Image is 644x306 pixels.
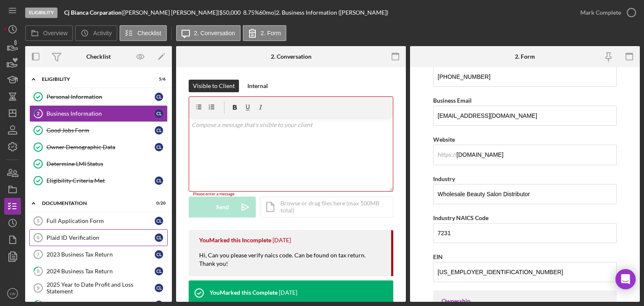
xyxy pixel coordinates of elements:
[37,111,39,116] tspan: 2
[155,250,163,259] div: C L
[29,172,168,189] a: Eligibility Criteria MetCL
[47,93,155,100] div: Personal Information
[243,9,259,16] div: 8.75 %
[155,176,163,185] div: C L
[189,192,393,197] div: Please enter a message
[47,144,155,150] div: Owner Demographic Data
[75,25,117,41] button: Activity
[210,289,278,296] div: You Marked this Complete
[189,197,256,218] button: Send
[279,289,297,296] time: 2025-08-21 23:04
[580,4,621,21] div: Mark Complete
[29,88,168,105] a: Personal InformationCL
[176,25,241,41] button: 2. Conversation
[433,175,455,182] label: Industry
[441,298,608,304] div: Ownership
[271,53,312,60] div: 2. Conversation
[37,285,39,290] tspan: 9
[25,8,57,18] div: Eligibility
[155,233,163,242] div: C L
[219,9,241,16] span: $50,000
[86,53,111,60] div: Checklist
[29,105,168,122] a: 2Business InformationCL
[47,177,155,184] div: Eligibility Criteria Met
[42,201,145,206] div: Documentation
[29,156,168,172] a: Determine LMI Status
[93,30,112,36] label: Activity
[199,237,271,244] div: You Marked this Incomplete
[29,280,168,296] a: 92025 Year to Date Profit and Loss StatementCL
[29,139,168,156] a: Owner Demographic DataCL
[29,122,168,139] a: Good Jobs FormCL
[243,25,286,41] button: 2. Form
[199,251,383,276] div: Hi, Can you please verify naics code. Can be found on tax return. Thank you!
[47,161,167,167] div: Determine LMI Status
[29,263,168,280] a: 82024 Business Tax ReturnCL
[138,30,161,36] label: Checklist
[155,93,163,101] div: C L
[123,9,219,16] div: [PERSON_NAME] [PERSON_NAME] |
[273,237,291,244] time: 2025-08-21 23:31
[47,268,155,275] div: 2024 Business Tax Return
[151,77,166,82] div: 5 / 6
[433,253,443,260] label: EIN
[29,246,168,263] a: 72023 Business Tax ReturnCL
[155,126,163,135] div: C L
[438,151,457,158] div: https://
[47,127,155,134] div: Good Jobs Form
[261,30,281,36] label: 2. Form
[25,25,73,41] button: Overview
[29,229,168,246] a: 6Plaid ID VerificationCL
[119,25,167,41] button: Checklist
[243,80,272,92] button: Internal
[572,4,640,21] button: Mark Complete
[433,97,472,104] label: Business Email
[47,110,155,117] div: Business Information
[37,235,39,240] tspan: 6
[151,201,166,206] div: 0 / 20
[433,136,455,143] label: Website
[259,9,274,16] div: 60 mo
[47,218,155,224] div: Full Application Form
[29,213,168,229] a: 5Full Application FormCL
[43,30,68,36] label: Overview
[47,281,155,295] div: 2025 Year to Date Profit and Loss Statement
[247,80,268,92] div: Internal
[10,291,16,296] text: LW
[155,284,163,292] div: C L
[64,9,122,16] b: Cj Bianca Corparation
[37,268,39,274] tspan: 8
[216,197,229,218] div: Send
[274,9,388,16] div: | 2. Business Information ([PERSON_NAME])
[515,53,535,60] div: 2. Form
[433,214,488,221] label: Industry NAICS Code
[64,9,123,16] div: |
[615,269,636,289] div: Open Intercom Messenger
[155,267,163,275] div: C L
[194,30,235,36] label: 2. Conversation
[47,251,155,258] div: 2023 Business Tax Return
[37,252,39,257] tspan: 7
[193,80,235,92] div: Visible to Client
[155,143,163,151] div: C L
[155,217,163,225] div: C L
[4,285,21,302] button: LW
[47,234,155,241] div: Plaid ID Verification
[37,218,39,223] tspan: 5
[189,80,239,92] button: Visible to Client
[42,77,145,82] div: Eligibility
[155,109,163,118] div: C L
